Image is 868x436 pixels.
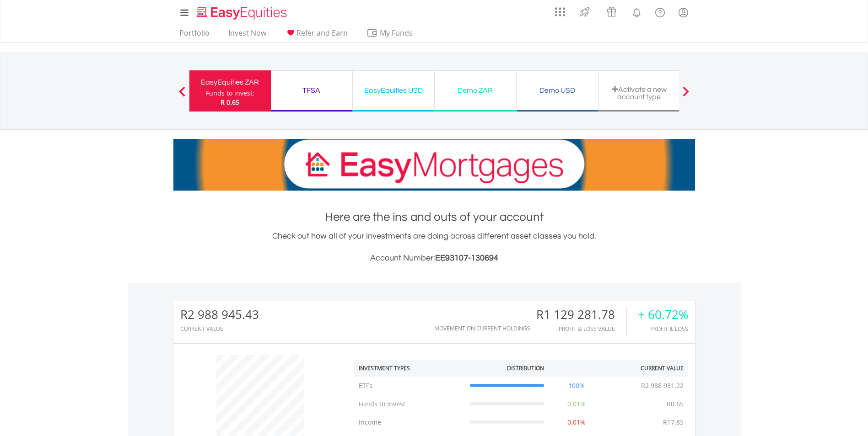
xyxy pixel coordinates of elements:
[173,139,695,191] img: EasyMortage Promotion Banner
[358,84,429,97] div: EasyEquities USD
[507,364,544,372] div: Distribution
[549,377,604,395] td: 100%
[662,395,688,413] td: R0.65
[206,89,254,98] div: Funds to invest:
[440,84,511,97] div: Demo ZAR
[173,209,695,225] h1: Here are the ins and outs of your account
[648,2,672,21] a: FAQ's and Support
[638,326,688,332] div: Profit & Loss
[195,5,291,21] img: EasyEquities_Logo.png
[180,326,259,332] div: CURRENT VALUE
[367,27,426,39] span: My Funds
[658,413,688,431] td: R17.85
[297,28,348,38] span: Refer and Earn
[549,2,571,17] a: AppsGrid
[536,308,626,321] div: R1 129 281.78
[276,84,347,97] div: TFSA
[354,413,465,431] td: Income
[522,84,593,97] div: Demo USD
[180,308,259,321] div: R2 988 945.43
[193,2,291,21] a: Home page
[354,377,465,395] td: ETFs
[536,326,626,332] div: Profit & Loss Value
[173,252,695,265] h3: Account Number:
[354,395,465,413] td: Funds to Invest
[354,360,465,377] th: Investment Types
[549,413,604,431] td: 0.01%
[435,254,498,262] span: EE93107-130694
[625,2,648,21] a: Notifications
[434,325,532,331] div: Movement on Current Holdings:
[555,7,565,17] img: grid-menu-icon.svg
[636,377,688,395] td: R2 988 931.22
[638,308,688,321] div: + 60.72%
[549,395,604,413] td: 0.01%
[604,85,674,101] div: Activate a new account type
[221,98,239,106] span: R 0.65
[672,2,695,22] a: My Profile
[176,28,213,43] a: Portfolio
[604,360,688,377] th: Current Value
[604,5,619,19] img: vouchers-v2.svg
[577,5,592,19] img: thrive-v2.svg
[173,230,695,265] div: Check out how all of your investments are doing across different asset classes you hold.
[598,2,625,19] a: Vouchers
[195,76,265,89] div: EasyEquities ZAR
[225,28,270,43] a: Invest Now
[281,28,351,43] a: Refer and Earn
